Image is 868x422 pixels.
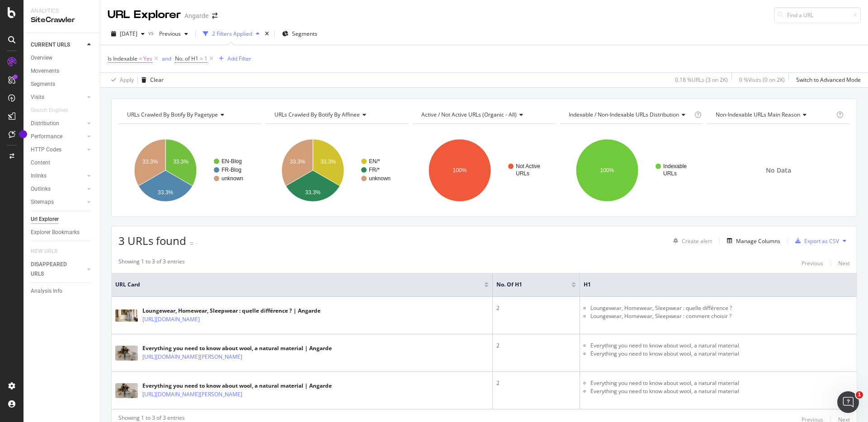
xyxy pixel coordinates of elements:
[590,304,853,312] li: Loungewear, Homewear, Sleepwear : quelle différence ?
[590,379,853,387] li: Everything you need to know about wool, a natural material
[215,53,251,64] button: Add Filter
[792,234,839,248] button: Export as CSV
[31,40,70,50] div: CURRENT URLS
[670,234,712,248] button: Create alert
[222,175,243,182] text: unknown
[31,80,94,89] a: Segments
[139,55,142,62] span: =
[195,239,197,247] div: -
[31,132,62,141] div: Performance
[274,111,360,118] span: URLs Crawled By Botify By affinee
[600,167,614,173] text: 100%
[142,344,332,352] div: Everything you need to know about wool, a natural material | Angarde
[31,286,94,296] a: Analysis Info
[838,259,850,267] div: Next
[31,247,66,256] a: NEW URLS
[31,158,94,168] a: Content
[31,171,47,181] div: Inlinks
[31,132,85,141] a: Performance
[321,159,336,165] text: 33.3%
[31,53,52,63] div: Overview
[142,159,158,165] text: 33.3%
[413,131,556,210] svg: A chart.
[200,55,203,62] span: >
[675,76,728,84] div: 0.18 % URLs ( 3 on 2K )
[838,258,850,268] button: Next
[560,131,703,210] div: A chart.
[199,27,263,41] button: 2 Filters Applied
[31,15,93,25] div: SiteCrawler
[766,166,791,175] span: No Data
[115,281,482,289] span: URL Card
[793,73,861,87] button: Switch to Advanced Mode
[714,108,835,122] h4: Non-Indexable URLs Main Reason
[266,131,409,210] svg: A chart.
[118,258,185,268] div: Showing 1 to 3 of 3 entries
[716,111,800,118] span: Non-Indexable URLs Main Reason
[31,184,85,194] a: Outlinks
[837,391,859,413] iframe: Intercom live chat
[115,383,138,398] img: main image
[305,189,321,196] text: 33.3%
[142,382,332,390] div: Everything you need to know about wool, a natural material | Angarde
[31,260,76,279] div: DISAPPEARED URLS
[31,66,94,76] a: Movements
[31,197,54,207] div: Sitemaps
[590,312,853,320] li: Loungewear, Homewear, Sleepwear : comment choisir ?
[31,145,61,155] div: HTTP Codes
[142,307,321,315] div: Loungewear, Homewear, Sleepwear : quelle différence ? | Angarde
[682,237,712,245] div: Create alert
[31,158,50,168] div: Content
[115,346,138,361] img: main image
[496,281,558,289] span: No. of H1
[590,342,853,350] li: Everything you need to know about wool, a natural material
[420,108,547,122] h4: Active / Not Active URLs
[204,52,208,65] span: 1
[108,27,148,41] button: [DATE]
[31,40,85,50] a: CURRENT URLS
[118,131,261,210] div: A chart.
[158,189,173,196] text: 33.3%
[120,76,134,84] div: Apply
[142,352,242,361] a: [URL][DOMAIN_NAME][PERSON_NAME]
[142,390,242,399] a: [URL][DOMAIN_NAME][PERSON_NAME]
[723,235,780,246] button: Manage Columns
[496,304,576,312] div: 2
[663,170,677,177] text: URLs
[31,145,85,155] a: HTTP Codes
[143,52,152,65] span: Yes
[184,11,208,20] div: Angarde
[516,163,540,169] text: Not Active
[31,228,94,237] a: Explorer Bookmarks
[31,171,85,181] a: Inlinks
[142,315,200,324] a: [URL][DOMAIN_NAME]
[796,76,861,84] div: Switch to Advanced Mode
[278,27,321,41] button: Segments
[31,106,77,115] a: Search Engines
[173,159,189,165] text: 33.3%
[150,76,164,84] div: Clear
[175,55,198,62] span: No. of H1
[804,237,839,245] div: Export as CSV
[590,387,853,395] li: Everything you need to know about wool, a natural material
[774,7,861,23] input: Find a URL
[739,76,785,84] div: 0 % Visits ( 0 on 2K )
[856,391,863,399] span: 1
[31,228,80,237] div: Explorer Bookmarks
[19,130,27,138] div: Tooltip anchor
[31,286,62,296] div: Analysis Info
[516,170,529,177] text: URLs
[802,259,823,267] div: Previous
[31,93,44,102] div: Visits
[567,108,693,122] h4: Indexable / Non-Indexable URLs Distribution
[31,260,85,279] a: DISAPPEARED URLS
[162,54,171,63] button: and
[802,258,823,268] button: Previous
[127,111,218,118] span: URLs Crawled By Botify By pagetype
[115,309,138,322] img: main image
[31,93,85,102] a: Visits
[148,29,156,37] span: vs
[736,237,780,245] div: Manage Columns
[663,163,687,169] text: Indexable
